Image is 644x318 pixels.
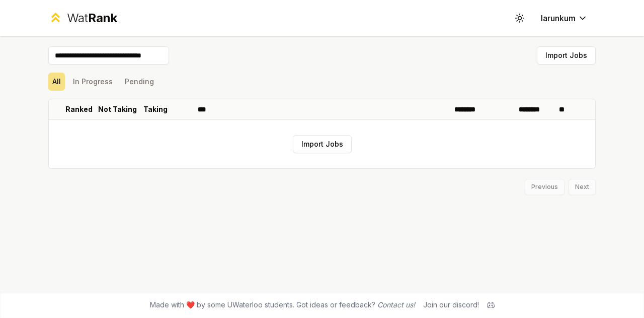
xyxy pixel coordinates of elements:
[150,300,415,310] span: Made with ❤️ by some UWaterloo students. Got ideas or feedback?
[48,10,117,26] a: WatRank
[121,73,158,91] button: Pending
[98,104,137,114] p: Not Taking
[537,46,596,65] button: Import Jobs
[67,10,117,26] div: Wat
[541,12,576,24] span: larunkum
[48,73,65,91] button: All
[533,9,596,27] button: larunkum
[65,104,93,114] p: Ranked
[143,104,168,114] p: Taking
[293,135,352,153] button: Import Jobs
[423,300,479,310] div: Join our discord!
[88,11,117,25] span: Rank
[69,73,117,91] button: In Progress
[377,300,415,309] a: Contact us!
